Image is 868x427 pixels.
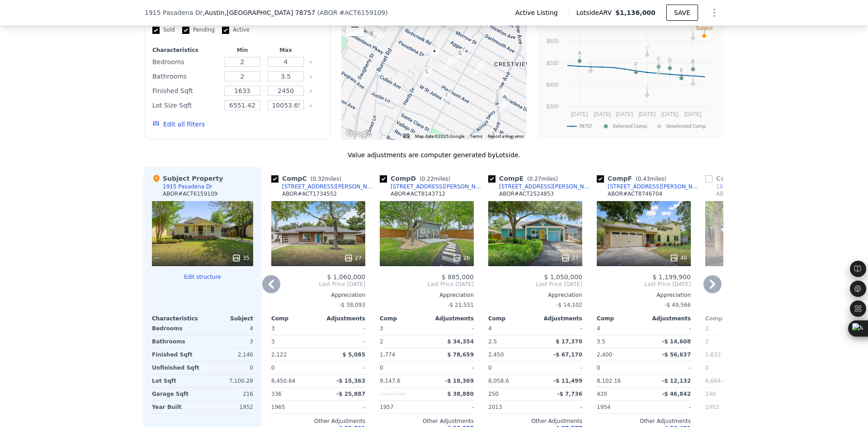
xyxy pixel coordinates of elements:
[705,325,709,332] span: 2
[447,352,474,358] span: $ 78,659
[644,315,691,322] div: Adjustments
[152,47,219,54] div: Characteristics
[271,325,275,332] span: 3
[391,183,485,190] div: [STREET_ADDRESS][PERSON_NAME]
[556,338,582,345] span: $ 17,370
[662,352,691,358] span: -$ 56,637
[547,82,559,88] text: $400
[666,123,706,129] text: Unselected Comp
[442,90,452,106] div: 1719 W Saint Johns Ave
[380,401,425,413] div: 1957
[597,315,644,322] div: Comp
[429,322,474,335] div: -
[375,31,385,46] div: 7203 Daugherty St
[597,378,621,384] span: 8,102.16
[488,183,593,190] a: [STREET_ADDRESS][PERSON_NAME]
[657,63,661,68] text: G
[499,183,593,190] div: [STREET_ADDRESS][PERSON_NAME]
[203,315,253,322] div: Subject
[152,70,219,83] div: Bathrooms
[705,335,750,348] div: 2
[488,134,524,139] a: Report a map error
[152,322,201,335] div: Bedrooms
[204,322,253,335] div: 4
[646,84,649,90] text: J
[403,134,410,138] button: Keyboard shortcuts
[553,352,582,358] span: -$ 67,170
[705,183,777,190] a: 1807 [PERSON_NAME]
[571,111,588,117] text: [DATE]
[716,183,777,190] div: 1807 [PERSON_NAME]
[271,183,376,190] a: [STREET_ADDRESS][PERSON_NAME]
[145,150,723,160] div: Value adjustments are computer generated by Lotside .
[391,190,445,197] div: ABOR # ACT8143712
[543,23,717,136] svg: A chart.
[367,29,377,44] div: 2502 Greenlawn Pkwy
[645,44,649,50] text: H
[152,174,223,183] div: Subject Property
[597,335,642,348] div: 3.5
[597,281,691,288] span: Last Price [DATE]
[163,183,212,190] div: 1915 Pasadena Dr
[488,174,561,183] div: Comp E
[380,183,485,190] a: [STREET_ADDRESS][PERSON_NAME]
[608,183,702,190] div: [STREET_ADDRESS][PERSON_NAME]
[271,365,275,371] span: 0
[222,27,229,34] input: Active
[705,418,799,425] div: Other Adjustments
[705,365,709,371] span: 0
[163,190,217,197] div: ABOR # ACT6159109
[204,335,253,348] div: 3
[380,174,454,183] div: Comp D
[561,253,579,263] div: 27
[579,123,592,129] text: 78757
[336,378,365,384] span: -$ 15,363
[380,335,425,348] div: 2
[271,378,295,384] span: 8,450.64
[318,315,365,322] div: Adjustments
[222,26,250,34] label: Active
[309,61,313,64] button: Clear
[203,8,315,17] span: , Austin
[222,47,262,54] div: Min
[662,391,691,397] span: -$ 46,842
[494,88,504,103] div: 7303 Woodrow Ave
[309,89,313,93] button: Clear
[616,111,633,117] text: [DATE]
[499,190,554,197] div: ABOR # ACT2524853
[652,273,691,281] span: $ 1,199,900
[416,176,454,182] span: ( miles)
[445,56,455,71] div: 1813 Pasadena Dr
[271,315,318,322] div: Comp
[340,9,386,16] span: # ACT6159109
[716,190,771,197] div: ABOR # ACT6901320
[613,123,647,129] text: Selected Comp
[204,401,253,413] div: 1952
[380,365,383,371] span: 0
[488,281,582,288] span: Last Price [DATE]
[646,401,691,413] div: -
[271,418,365,425] div: Other Adjustments
[309,75,313,79] button: Clear
[553,378,582,384] span: -$ 11,499
[204,375,253,387] div: 7,100.28
[152,375,201,387] div: Lot Sqft
[380,418,474,425] div: Other Adjustments
[488,391,499,397] span: 250
[634,61,637,67] text: F
[271,291,365,299] div: Appreciation
[344,253,362,263] div: 27
[537,322,582,335] div: -
[597,365,600,371] span: 0
[204,388,253,400] div: 216
[448,302,474,308] span: -$ 21,551
[608,190,662,197] div: ABOR # ACT8746704
[455,49,465,64] div: 1807 Richcreek Rd
[537,361,582,374] div: -
[152,348,201,361] div: Finished Sqft
[339,302,365,308] span: -$ 38,093
[547,60,559,66] text: $500
[380,388,425,400] div: Unspecified
[380,281,474,288] span: Last Price [DATE]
